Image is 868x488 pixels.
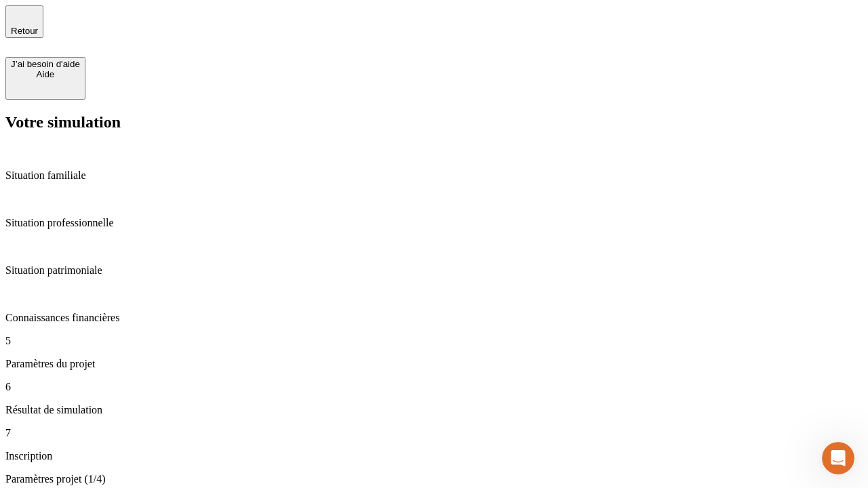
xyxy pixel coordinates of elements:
[5,335,863,347] p: 5
[5,473,863,485] p: Paramètres projet (1/4)
[5,312,863,324] p: Connaissances financières
[822,442,854,474] iframe: Intercom live chat
[5,169,863,182] p: Situation familiale
[5,113,863,131] h2: Votre simulation
[5,5,43,38] button: Retour
[5,381,863,393] p: 6
[11,59,80,69] div: J’ai besoin d'aide
[5,264,863,277] p: Situation patrimoniale
[11,69,80,79] div: Aide
[5,217,863,229] p: Situation professionnelle
[11,26,38,36] span: Retour
[5,404,863,416] p: Résultat de simulation
[5,358,863,370] p: Paramètres du projet
[5,450,863,462] p: Inscription
[5,57,85,100] button: J’ai besoin d'aideAide
[5,427,863,439] p: 7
